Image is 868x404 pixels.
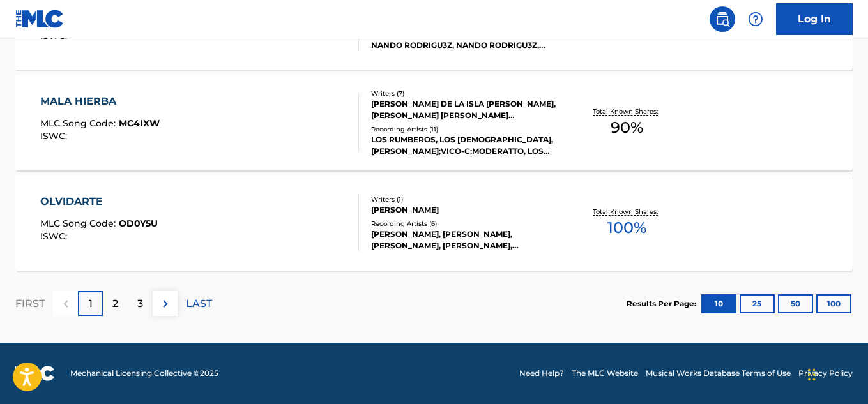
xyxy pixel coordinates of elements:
[15,175,853,271] a: OLVIDARTEMLC Song Code:OD0Y5UISWC:Writers (1)[PERSON_NAME]Recording Artists (6)[PERSON_NAME], [PE...
[808,355,816,394] div: Arrastrar
[627,298,699,310] p: Results Per Page:
[371,28,558,51] div: NANDO RODRIGU3Z, NANDO RODRIGU3Z, NANDO RODRIGU3Z, NANDO RODRIGU3Z, NANDO RODRIGU3Z
[158,296,173,311] img: right
[371,219,558,228] div: Recording Artists ( 6 )
[804,343,868,404] iframe: Chat Widget
[40,230,70,242] span: ISWC :
[371,195,558,204] div: Writers ( 1 )
[816,294,851,313] button: 100
[371,98,558,121] div: [PERSON_NAME] DE LA ISLA [PERSON_NAME], [PERSON_NAME] [PERSON_NAME] [PERSON_NAME], [PERSON_NAME],...
[748,11,763,27] img: help
[89,296,93,311] p: 1
[186,296,212,311] p: LAST
[593,207,661,216] p: Total Known Shares:
[593,107,661,116] p: Total Known Shares:
[607,216,646,239] span: 100 %
[371,124,558,134] div: Recording Artists ( 11 )
[519,368,564,379] a: Need Help?
[611,116,643,139] span: 90 %
[15,75,853,170] a: MALA HIERBAMLC Song Code:MC4IXWISWC:Writers (7)[PERSON_NAME] DE LA ISLA [PERSON_NAME], [PERSON_NA...
[646,368,791,379] a: Musical Works Database Terms of Use
[15,366,55,381] img: logo
[371,204,558,216] div: [PERSON_NAME]
[804,343,868,404] div: Widget de chat
[40,130,70,142] span: ISWC :
[112,296,118,311] p: 2
[119,117,160,129] span: MC4IXW
[371,89,558,98] div: Writers ( 7 )
[701,294,736,313] button: 10
[743,6,768,32] div: Help
[40,218,119,229] span: MLC Song Code :
[572,368,638,379] a: The MLC Website
[798,368,853,379] a: Privacy Policy
[40,94,160,109] div: MALA HIERBA
[70,368,218,379] span: Mechanical Licensing Collective © 2025
[15,296,45,311] p: FIRST
[371,228,558,251] div: [PERSON_NAME], [PERSON_NAME], [PERSON_NAME], [PERSON_NAME], [PERSON_NAME]
[740,294,775,313] button: 25
[710,6,735,32] a: Public Search
[119,218,158,229] span: OD0Y5U
[15,10,65,28] img: MLC Logo
[40,117,119,129] span: MLC Song Code :
[137,296,143,311] p: 3
[778,294,813,313] button: 50
[371,134,558,157] div: LOS RUMBEROS, LOS [DEMOGRAPHIC_DATA], [PERSON_NAME];VICO-C;MODERATTO, LOS [DEMOGRAPHIC_DATA], [PE...
[40,194,158,209] div: OLVIDARTE
[776,3,853,35] a: Log In
[715,11,730,27] img: search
